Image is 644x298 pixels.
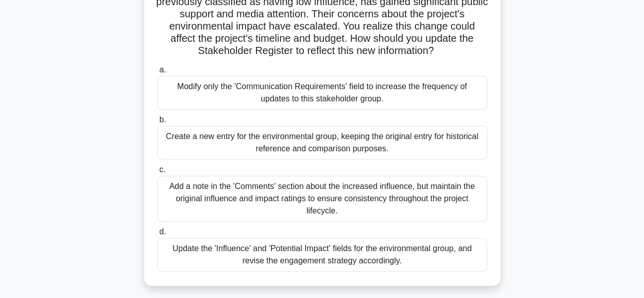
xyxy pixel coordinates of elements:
[159,115,166,124] span: b.
[159,165,165,174] span: c.
[157,176,487,222] div: Add a note in the 'Comments' section about the increased influence, but maintain the original inf...
[159,65,166,74] span: a.
[159,227,166,236] span: d.
[157,238,487,272] div: Update the 'Influence' and 'Potential Impact' fields for the environmental group, and revise the ...
[157,76,487,110] div: Modify only the 'Communication Requirements' field to increase the frequency of updates to this s...
[157,126,487,159] div: Create a new entry for the environmental group, keeping the original entry for historical referen...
